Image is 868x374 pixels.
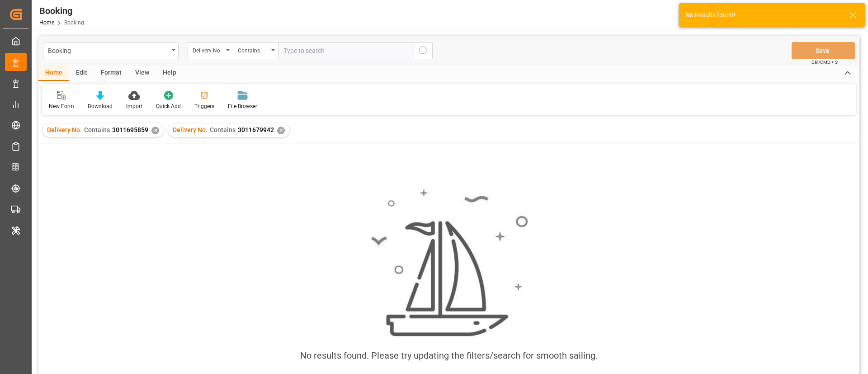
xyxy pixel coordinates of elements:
[277,127,285,134] div: ✕
[188,42,233,59] button: open menu
[370,188,528,338] img: smooth_sailing.jpeg
[126,102,142,110] div: Import
[238,44,269,55] div: Contains
[156,66,183,81] div: Help
[69,66,94,81] div: Edit
[128,66,156,81] div: View
[193,44,223,55] div: Delivery No.
[228,102,257,110] div: File Browser
[49,102,74,110] div: New Form
[173,126,208,133] span: Delivery No.
[414,42,433,59] button: search button
[39,19,54,26] a: Home
[38,66,69,81] div: Home
[194,102,214,110] div: Triggers
[48,44,169,56] div: Booking
[39,4,84,18] div: Booking
[84,126,110,133] span: Contains
[112,126,148,133] span: 3011695859
[811,59,838,66] span: Ctrl/CMD + S
[88,102,113,110] div: Download
[94,66,128,81] div: Format
[156,102,181,110] div: Quick Add
[792,42,855,59] button: Save
[238,126,274,133] span: 3011679942
[47,126,82,133] span: Delivery No.
[233,42,278,59] button: open menu
[151,127,159,134] div: ✕
[210,126,236,133] span: Contains
[300,349,598,362] div: No results found. Please try updating the filters/search for smooth sailing.
[685,10,841,20] div: No Results found!
[43,42,179,59] button: open menu
[278,42,414,59] input: Type to search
